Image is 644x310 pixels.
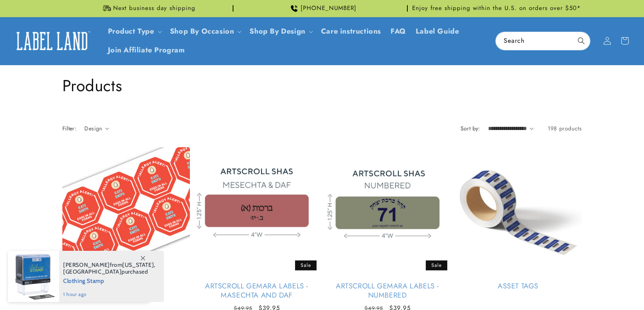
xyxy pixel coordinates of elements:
span: Shop By Occasion [170,27,234,36]
a: Label Land [9,26,95,56]
span: Enjoy free shipping within the U.S. on orders over $50* [412,4,581,12]
a: Shop By Design [249,26,305,36]
span: from , purchased [63,262,156,275]
span: Next business day shipping [113,4,195,12]
a: FAQ [386,22,411,41]
span: Design [84,124,102,132]
a: Label Guide [411,22,464,41]
span: [US_STATE] [122,261,154,268]
img: Label Land [12,28,92,53]
span: [PHONE_NUMBER] [301,4,357,12]
a: Join Affiliate Program [103,41,190,60]
h2: Filter: [62,124,77,133]
summary: Shop By Design [245,22,316,41]
a: Asset Tags [455,282,582,291]
a: Product Type [108,26,154,36]
label: Sort by: [461,124,480,132]
summary: Design (0 selected) [84,124,109,133]
button: Search [572,32,590,50]
span: [PERSON_NAME] [63,261,110,268]
span: 198 products [548,124,582,132]
span: [GEOGRAPHIC_DATA] [63,268,122,275]
summary: Product Type [103,22,165,41]
summary: Shop By Occasion [165,22,245,41]
a: Care instructions [316,22,386,41]
a: Artscroll Gemara Labels - Numbered [324,282,451,300]
span: Care instructions [321,27,381,36]
span: FAQ [391,27,406,36]
span: Join Affiliate Program [108,46,185,55]
h1: Products [62,75,582,96]
span: Label Guide [416,27,459,36]
a: Artscroll Gemara Labels - Masechta and Daf [193,282,321,300]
